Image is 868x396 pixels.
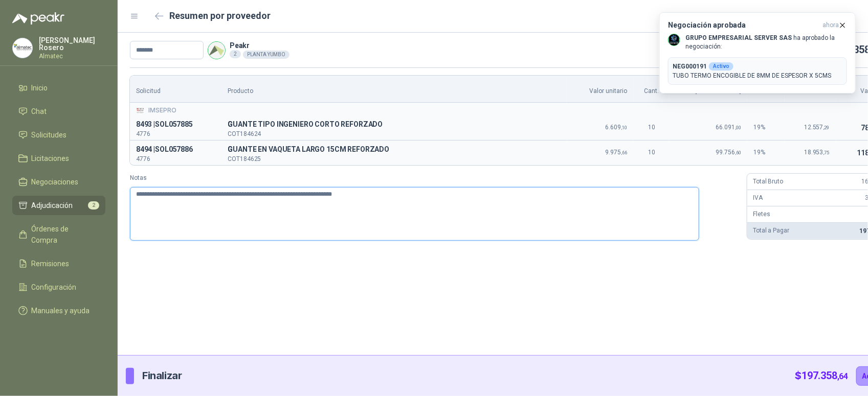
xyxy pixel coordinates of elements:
h2: Resumen por proveedor [170,9,271,23]
p: Total a Pagar [753,226,789,236]
div: Activo [709,62,733,71]
span: 99.756 [716,149,741,156]
span: Solicitudes [32,129,67,141]
span: Manuales y ayuda [32,305,90,316]
p: Peakr [230,42,290,49]
p: 4776 [136,131,216,137]
span: Inicio [32,82,48,94]
p: Fletes [753,209,770,219]
img: Company Logo [136,106,144,114]
p: COT184625 [228,156,561,162]
img: Company Logo [669,34,680,45]
p: Almatec [39,53,105,59]
td: 10 [634,115,670,140]
span: Negociaciones [32,176,79,188]
p: G [228,144,561,156]
span: GUANTE EN VAQUETA LARGO 15CM REFORZADO [228,144,561,156]
p: 8494 | SOL057886 [136,144,216,156]
span: Chat [32,106,47,117]
span: 197.358 [802,369,849,382]
span: ,10 [621,125,628,130]
span: ,64 [837,371,848,381]
td: 10 [634,140,670,165]
span: Configuración [32,282,77,293]
span: ahora [822,21,839,30]
img: Company Logo [208,42,225,59]
a: Negociaciones [12,172,105,192]
p: G [228,119,561,131]
a: Remisiones [12,254,105,273]
p: Total Bruto [753,177,783,187]
p: 4776 [136,156,216,162]
td: 19 % [747,115,785,140]
span: 9.975 [606,149,628,156]
span: ,60 [735,150,741,155]
a: Adjudicación2 [12,196,105,215]
th: Cant. [634,76,670,103]
p: [PERSON_NAME] Rosero [39,37,105,51]
p: $ [795,368,848,384]
span: Remisiones [32,258,70,269]
span: Órdenes de Compra [32,223,96,246]
a: Configuración [12,277,105,297]
b: GRUPO EMPRESARIAL SERVER SAS [685,34,792,41]
button: Negociación aprobadaahora Company LogoGRUPO EMPRESARIAL SERVER SAS ha aprobado la negociación:NEG... [659,12,856,94]
a: Solicitudes [12,125,105,145]
a: Licitaciones [12,149,105,168]
a: Chat [12,102,105,121]
span: Licitaciones [32,153,70,164]
span: 2 [88,201,99,209]
label: Notas [130,173,739,183]
span: 66.091 [716,124,741,131]
a: Manuales y ayuda [12,301,105,320]
b: NEG000191 [673,62,707,71]
th: Valor unitario [567,76,633,103]
a: Órdenes de Compra [12,219,105,250]
p: ha aprobado la negociación: [685,34,847,51]
th: Producto [222,76,567,103]
h3: Negociación aprobada [668,21,818,30]
p: IVA [753,193,763,203]
span: ,29 [824,125,830,130]
span: 18.953 [804,149,830,156]
div: 2 [230,50,241,58]
p: TUBO TERMO ENCOGIBLE DE 8MM DE ESPESOR X 5CMS [673,71,842,80]
p: COT184624 [228,131,561,137]
span: ,00 [735,125,741,130]
div: PLANTA YUMBO [243,51,290,59]
a: Inicio [12,78,105,98]
span: GUANTE TIPO INGENIERO CORTO REFORZADO [228,119,561,131]
span: 12.557 [804,124,830,131]
span: 6.609 [606,124,628,131]
th: Solicitud [130,76,222,103]
img: Logo peakr [12,12,64,25]
span: ,75 [824,150,830,155]
img: Company Logo [13,38,32,58]
p: 8493 | SOL057885 [136,119,216,131]
span: ,66 [621,150,628,155]
p: Finalizar [142,368,182,384]
span: Adjudicación [32,200,73,211]
td: 19 % [747,140,785,165]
